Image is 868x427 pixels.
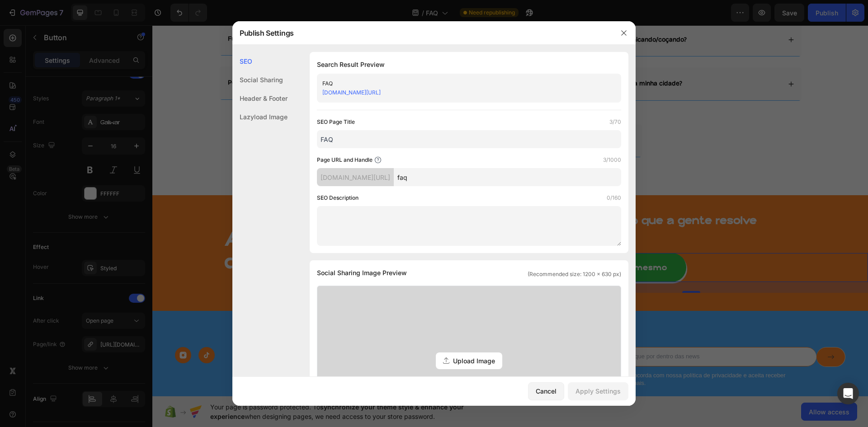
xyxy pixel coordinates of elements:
label: 3/1000 [603,155,621,164]
img: Alt Image [46,322,62,338]
a: Image Title [46,322,62,338]
div: Publish Settings [232,21,612,45]
label: SEO Page Title [317,117,355,127]
a: [DOMAIN_NAME][URL] [322,89,381,96]
strong: Se eu comprar, ele vai ser entregue na minha cidade? [371,54,530,62]
div: Social Sharing [232,70,288,89]
div: Apply Settings [576,386,621,396]
img: Instagram Natva [23,322,39,338]
div: Open Intercom Messenger [837,383,859,404]
button: Send [664,322,693,342]
input: Handle [394,168,621,186]
span: Social Sharing Image Preview [317,267,407,278]
button: Cancel [528,382,564,400]
p: Ao se inscrever, você concorda com nossa política de privacidade e aceita receber comunicações pr... [418,347,663,362]
h1: Search Result Preview [317,59,621,70]
div: Button [374,215,394,223]
p: Chama no WhatsApp que a gente resolve rapidinho. [363,189,644,216]
strong: Tive um problema com meu pedido. Como faço para resolver? [235,111,420,119]
div: Cancel [536,386,557,396]
span: (Recommended size: 1200 x 630 px) [528,270,621,278]
span: Supported file: .jpg, .jpeg, .png, .gif, .webp [317,375,621,384]
label: 0/160 [607,193,621,202]
a: Instagrma Natva [23,322,39,338]
strong: Posso tomar todos os dias? [75,53,157,61]
span: Upload Image [453,356,495,366]
input: Title [317,130,621,148]
div: [DOMAIN_NAME][URL] [317,168,394,186]
div: FAQ [322,79,601,88]
div: Header & Footer [232,89,288,108]
strong: Funciona se eu não treinar? [75,9,157,17]
a: Fale conosco agora mesmo [363,228,534,257]
button: Apply Settings [568,382,628,400]
label: 3/70 [609,117,621,127]
label: Page URL and Handle [317,155,373,164]
div: SEO [232,52,288,70]
strong: Se eu tomar, vou sentir meu corpo pinicando/coçando? [371,10,534,18]
label: SEO Description [317,193,359,202]
h1: Ainda tá com dúvida? [71,202,282,249]
input: Digite o seu e-mail e fique por dentro das news [417,322,664,341]
div: Lazyload Image [232,108,288,126]
p: Fale conosco agora mesmo [392,236,515,249]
